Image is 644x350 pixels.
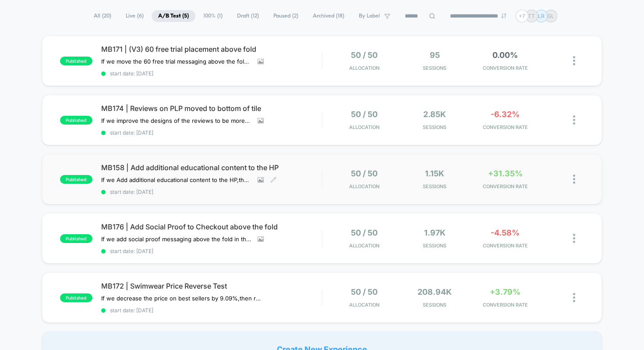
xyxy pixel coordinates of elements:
[101,295,264,302] span: If we decrease the price on best sellers by 9.09%,then revenue will increase,because customers ar...
[351,110,378,119] span: 50 / 50
[152,10,195,22] span: A/B Test ( 5 )
[418,287,452,296] span: 208.94k
[101,236,251,243] span: If we add social proof messaging above the fold in the checkout,then conversions will increase,be...
[425,169,444,178] span: 1.15k
[101,45,322,54] span: MB171 | (V3) 60 free trial placement above fold
[402,183,468,189] span: Sessions
[267,10,305,22] span: Paused ( 2 )
[119,10,150,22] span: Live ( 6 )
[351,169,378,178] span: 50 / 50
[60,116,92,125] span: published
[60,175,92,184] span: published
[472,183,538,189] span: CONVERSION RATE
[423,110,446,119] span: 2.85k
[492,50,518,60] span: 0.00%
[349,183,379,189] span: Allocation
[490,287,520,296] span: +3.79%
[101,129,322,136] span: start date: [DATE]
[488,169,523,178] span: +31.35%
[60,234,92,243] span: published
[359,13,380,19] span: By Label
[424,228,446,237] span: 1.97k
[491,110,520,119] span: -6.32%
[101,104,322,113] span: MB174 | Reviews on PLP moved to bottom of tile
[472,302,538,308] span: CONVERSION RATE
[349,65,379,71] span: Allocation
[547,13,554,19] p: GL
[101,282,322,290] span: MB172 | Swimwear Price Reverse Test
[573,175,575,184] img: close
[349,302,379,308] span: Allocation
[349,243,379,249] span: Allocation
[101,307,322,314] span: start date: [DATE]
[101,70,322,77] span: start date: [DATE]
[87,10,118,22] span: All ( 20 )
[501,13,506,18] img: end
[402,65,468,71] span: Sessions
[430,50,440,60] span: 95
[101,117,251,124] span: If we improve the designs of the reviews to be more visible and credible,then conversions will in...
[573,115,575,125] img: close
[528,13,535,19] p: TT
[402,124,468,130] span: Sessions
[101,58,251,65] span: If we move the 60 free trial messaging above the fold for mobile,then conversions will increase,b...
[472,65,538,71] span: CONVERSION RATE
[472,243,538,249] span: CONVERSION RATE
[402,302,468,308] span: Sessions
[101,248,322,254] span: start date: [DATE]
[472,124,538,130] span: CONVERSION RATE
[351,50,378,60] span: 50 / 50
[101,163,322,172] span: MB158 | Add additional educational content to the HP
[351,228,378,237] span: 50 / 50
[60,57,92,65] span: published
[573,293,575,302] img: close
[573,234,575,243] img: close
[349,124,379,130] span: Allocation
[402,243,468,249] span: Sessions
[60,293,92,302] span: published
[516,10,528,22] div: + 7
[351,287,378,296] span: 50 / 50
[101,189,322,195] span: start date: [DATE]
[101,176,251,183] span: If we Add additional educational content to the HP,then CTR will increase,because visitors are be...
[538,13,545,19] p: LR
[306,10,351,22] span: Archived ( 18 )
[230,10,265,22] span: Draft ( 12 )
[491,228,520,237] span: -4.58%
[101,222,322,231] span: MB176 | Add Social Proof to Checkout above the fold
[197,10,229,22] span: 100% ( 1 )
[573,56,575,65] img: close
